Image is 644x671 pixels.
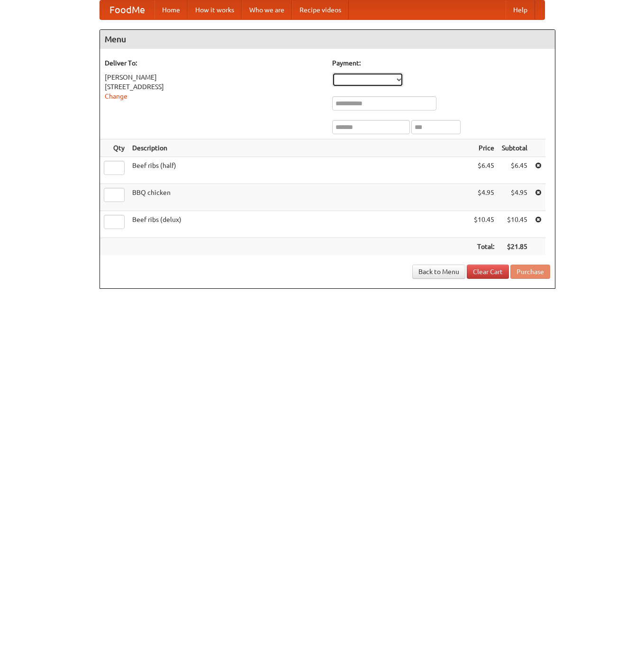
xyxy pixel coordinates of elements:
th: Subtotal [498,139,531,157]
h5: Deliver To: [105,58,323,68]
div: [STREET_ADDRESS] [105,82,323,92]
td: $10.45 [498,211,531,238]
th: Total: [470,238,498,256]
td: $10.45 [470,211,498,238]
a: Who we are [242,0,292,19]
th: Description [128,139,470,157]
button: Purchase [510,265,550,279]
a: Recipe videos [292,0,349,19]
td: $6.45 [498,157,531,184]
a: FoodMe [100,0,154,19]
th: Qty [100,139,128,157]
td: $6.45 [470,157,498,184]
h4: Menu [100,30,555,49]
h5: Payment: [332,58,550,68]
th: $21.85 [498,238,531,256]
a: Clear Cart [467,265,509,279]
a: Back to Menu [412,265,465,279]
th: Price [470,139,498,157]
td: Beef ribs (half) [128,157,470,184]
div: [PERSON_NAME] [105,73,323,82]
a: Home [154,0,188,19]
td: BBQ chicken [128,184,470,211]
td: $4.95 [470,184,498,211]
a: Change [105,92,127,100]
a: Help [506,0,535,19]
td: $4.95 [498,184,531,211]
td: Beef ribs (delux) [128,211,470,238]
a: How it works [188,0,242,19]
